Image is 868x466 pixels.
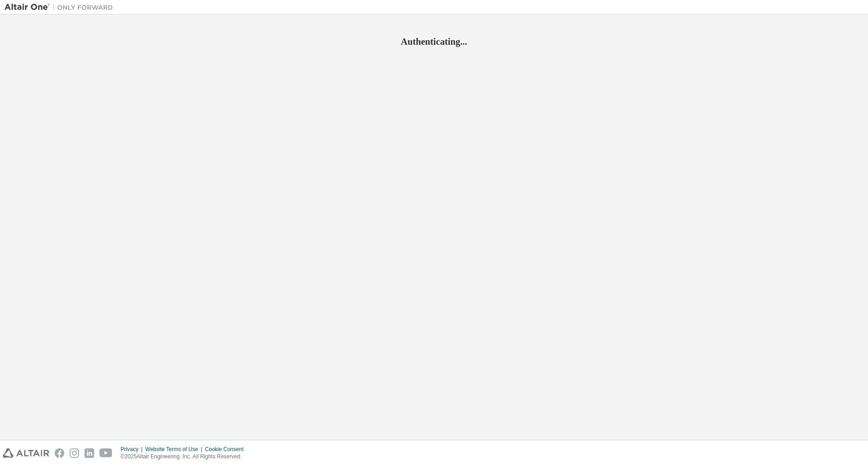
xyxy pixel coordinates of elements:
img: facebook.svg [55,448,64,458]
h2: Authenticating... [5,36,863,47]
img: youtube.svg [99,448,113,458]
img: instagram.svg [70,448,79,458]
div: Cookie Consent [205,446,249,453]
p: © 2025 Altair Engineering, Inc. All Rights Reserved. [121,453,249,461]
img: altair_logo.svg [3,448,49,458]
div: Privacy [121,446,145,453]
img: Altair One [5,3,118,12]
div: Website Terms of Use [145,446,205,453]
img: linkedin.svg [85,448,94,458]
